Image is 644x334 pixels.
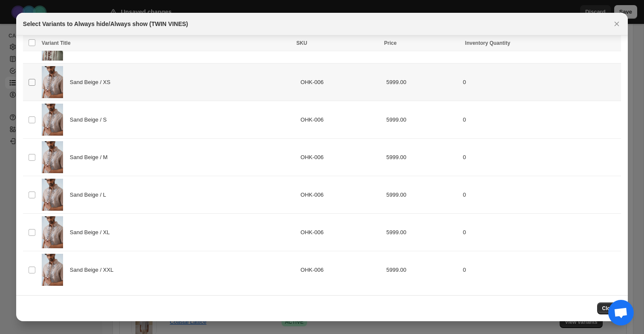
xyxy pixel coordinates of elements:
img: DSC09002.jpg [42,141,63,173]
button: Close [611,18,623,30]
td: OHK-006 [298,139,384,176]
td: OHK-006 [298,214,384,251]
td: OHK-006 [298,251,384,289]
span: Close [602,305,616,312]
span: Sand Beige / M [70,153,112,162]
h2: Select Variants to Always hide/Always show (TWIN VINES) [23,20,188,28]
td: 0 [460,251,621,289]
td: OHK-006 [298,64,384,101]
td: 5999.00 [384,139,460,176]
td: 5999.00 [384,64,460,101]
td: 5999.00 [384,214,460,251]
td: 5999.00 [384,176,460,214]
td: 0 [460,214,621,251]
td: 0 [460,176,621,214]
span: Inventory Quantity [465,40,510,46]
span: Sand Beige / XXL [70,266,118,274]
img: DSC09002.jpg [42,254,63,286]
td: OHK-006 [298,176,384,214]
span: Sand Beige / XS [70,78,115,87]
td: 0 [460,64,621,101]
div: Open chat [608,300,634,325]
img: DSC09002.jpg [42,66,63,98]
img: DSC09002.jpg [42,104,63,136]
span: SKU [296,40,307,46]
span: Price [384,40,397,46]
span: Sand Beige / S [70,116,112,124]
img: DSC09002.jpg [42,216,63,248]
span: Sand Beige / L [70,191,111,199]
img: DSC09002.jpg [42,179,63,211]
td: 0 [460,139,621,176]
td: 5999.00 [384,251,460,289]
td: 0 [460,101,621,139]
button: Close [597,302,621,314]
span: Variant Title [42,40,71,46]
td: 5999.00 [384,101,460,139]
span: Sand Beige / XL [70,228,114,237]
td: OHK-006 [298,101,384,139]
